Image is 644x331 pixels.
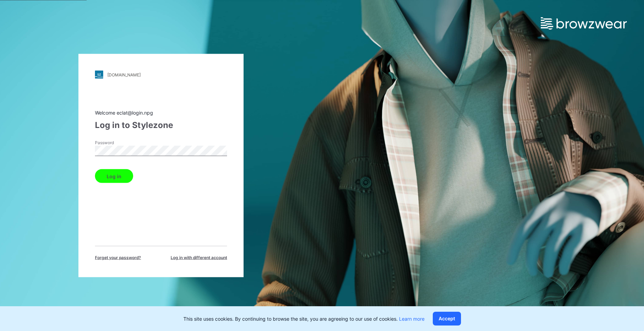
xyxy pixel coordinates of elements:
[95,71,227,79] a: [DOMAIN_NAME]
[95,71,103,79] img: stylezone-logo.562084cfcfab977791bfbf7441f1a819.svg
[95,119,227,131] div: Log in to Stylezone
[171,255,227,261] span: Log in with different account
[95,140,143,146] label: Password
[183,315,425,322] p: This site uses cookies. By continuing to browse the site, you are agreeing to our use of cookies.
[399,316,425,322] a: Learn more
[95,255,141,261] span: Forget your password?
[95,109,227,116] div: Welcome eclat@login.npg
[95,169,133,183] button: Log in
[541,17,627,30] img: browzwear-logo.e42bd6dac1945053ebaf764b6aa21510.svg
[107,72,141,77] div: [DOMAIN_NAME]
[433,312,461,325] button: Accept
